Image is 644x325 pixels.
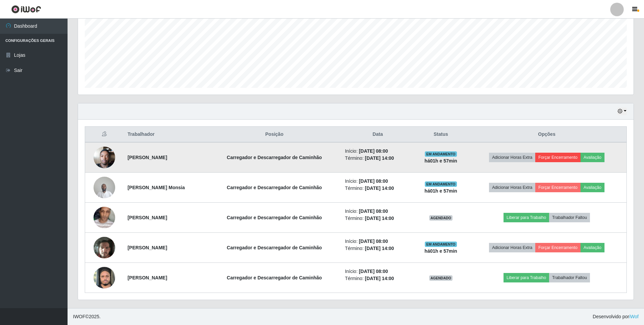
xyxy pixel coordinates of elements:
th: Posição [208,127,341,143]
th: Data [341,127,414,143]
strong: [PERSON_NAME] [128,275,167,280]
li: Início: [345,148,410,155]
strong: Carregador e Descarregador de Caminhão [227,245,322,250]
button: Liberar para Trabalho [504,213,549,222]
button: Forçar Encerramento [535,153,581,162]
img: 1749255335293.jpeg [94,200,115,235]
strong: Carregador e Descarregador de Caminhão [227,185,322,190]
span: AGENDADO [429,215,453,221]
button: Adicionar Horas Extra [489,153,535,162]
li: Término: [345,245,410,252]
img: CoreUI Logo [11,5,41,14]
button: Trabalhador Faltou [549,273,590,282]
strong: [PERSON_NAME] [128,155,167,160]
li: Término: [345,155,410,162]
th: Status [415,127,467,143]
time: [DATE] 08:00 [359,239,388,244]
img: 1740137875720.jpeg [94,143,115,172]
strong: há 01 h e 57 min [424,188,457,194]
strong: [PERSON_NAME] [128,245,167,250]
a: iWof [629,314,639,319]
span: Desenvolvido por [593,313,639,320]
li: Início: [345,208,410,215]
time: [DATE] 08:00 [359,208,388,214]
span: EM ANDAMENTO [425,181,457,187]
strong: [PERSON_NAME] [128,215,167,220]
button: Avaliação [581,183,604,192]
time: [DATE] 08:00 [359,178,388,184]
li: Início: [345,268,410,275]
button: Avaliação [581,243,604,252]
button: Avaliação [581,153,604,162]
strong: Carregador e Descarregador de Caminhão [227,275,322,280]
span: AGENDADO [429,275,453,281]
span: EM ANDAMENTO [425,242,457,247]
strong: há 01 h e 57 min [424,248,457,254]
li: Início: [345,178,410,185]
button: Forçar Encerramento [535,243,581,252]
button: Forçar Encerramento [535,183,581,192]
li: Término: [345,185,410,192]
img: 1753874057793.jpeg [94,263,115,292]
button: Liberar para Trabalho [504,273,549,282]
li: Término: [345,215,410,222]
span: EM ANDAMENTO [425,151,457,157]
strong: há 01 h e 57 min [424,158,457,164]
span: © 2025 . [73,313,101,320]
time: [DATE] 14:00 [365,276,394,281]
time: [DATE] 08:00 [359,269,388,274]
time: [DATE] 14:00 [365,246,394,251]
time: [DATE] 14:00 [365,155,394,161]
time: [DATE] 08:00 [359,148,388,154]
button: Trabalhador Faltou [549,213,590,222]
button: Adicionar Horas Extra [489,243,535,252]
strong: [PERSON_NAME] Monsia [128,185,185,190]
li: Término: [345,275,410,282]
strong: Carregador e Descarregador de Caminhão [227,155,322,160]
button: Adicionar Horas Extra [489,183,535,192]
strong: Carregador e Descarregador de Caminhão [227,215,322,220]
th: Opções [467,127,626,143]
img: 1751312410869.jpeg [94,233,115,262]
time: [DATE] 14:00 [365,216,394,221]
img: 1746211066913.jpeg [94,173,115,202]
th: Trabalhador [124,127,208,143]
li: Início: [345,238,410,245]
span: IWOF [73,314,85,319]
time: [DATE] 14:00 [365,185,394,191]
